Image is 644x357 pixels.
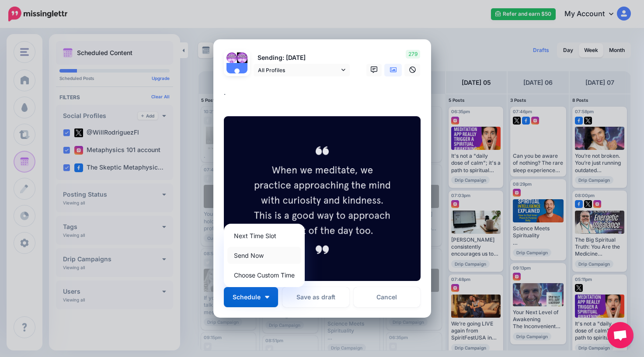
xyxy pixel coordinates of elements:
[226,63,247,84] img: user_default_image.png
[237,52,247,63] img: 397599238_854002456209143_7495850539788434841_n-bsa141966.jpg
[227,227,301,244] a: Next Time Slot
[265,296,269,298] img: arrow-down-white.png
[406,50,420,59] span: 279
[224,87,425,98] div: .
[233,294,261,300] span: Schedule
[224,287,278,307] button: Schedule
[226,52,237,63] img: 398694559_755142363325592_1851666557881600205_n-bsa141941.jpg
[224,116,421,281] img: U2FEBCIJ0J5KRYXH6PG6FUYNEXTIK0TK.jpg
[354,287,421,307] a: Cancel
[227,267,301,284] a: Choose Custom Time
[282,287,349,307] button: Save as draft
[254,53,350,63] p: Sending: [DATE]
[227,247,301,264] a: Send Now
[224,224,305,287] div: Schedule
[258,66,339,75] span: All Profiles
[254,64,350,76] a: All Profiles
